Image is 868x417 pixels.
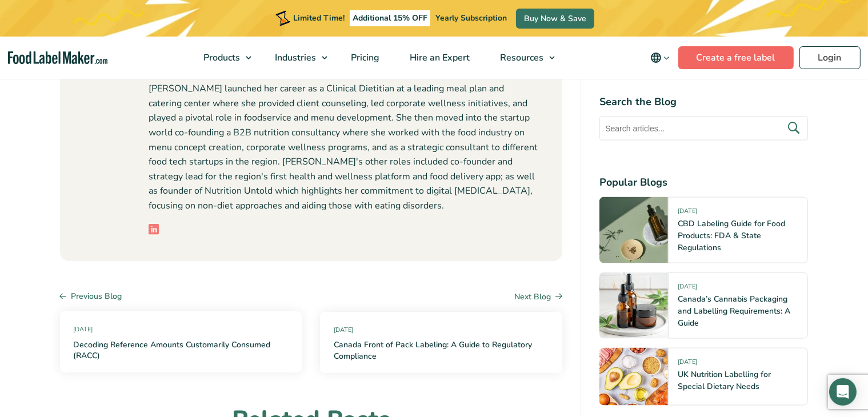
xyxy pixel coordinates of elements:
a: Previous Blog [60,290,122,302]
span: Hire an Expert [406,51,471,64]
div: Open Intercom Messenger [829,378,857,406]
span: Resources [497,51,545,64]
a: Pricing [336,37,392,79]
a: UK Nutrition Labelling for Special Dietary Needs [678,368,771,391]
a: CBD Labeling Guide for Food Products: FDA & State Regulations [678,218,785,252]
p: [PERSON_NAME] launched her career as a Clinical Dietitian at a leading meal plan and catering cen... [149,82,540,213]
a: Buy Now & Save [516,9,594,29]
span: [DATE] [334,326,549,335]
a: Canada’s Cannabis Packaging and Labelling Requirements: A Guide [678,293,790,328]
a: Canada Front of Pack Labeling: A Guide to Regulatory Compliance [334,339,549,362]
a: Create a free label [678,46,794,69]
span: Yearly Subscription [435,13,507,23]
span: [DATE] [74,325,289,335]
span: Additional 15% OFF [350,10,430,26]
span: Limited Time! [293,13,345,23]
a: Login [799,46,861,69]
h4: Popular Blogs [599,174,808,190]
span: Industries [271,51,317,64]
span: [DATE] [678,206,697,219]
a: Products [189,37,257,79]
input: Search articles... [599,116,808,140]
a: Resources [485,37,561,79]
span: Pricing [347,51,381,64]
span: [DATE] [678,357,697,370]
h4: Search the Blog [599,94,808,109]
a: Hire an Expert [395,37,482,79]
a: Next Blog [514,291,562,303]
a: Decoding Reference Amounts Customarily Consumed (RACC) [74,339,289,362]
span: [DATE] [678,282,697,295]
span: Products [200,51,241,64]
a: Industries [260,37,333,79]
